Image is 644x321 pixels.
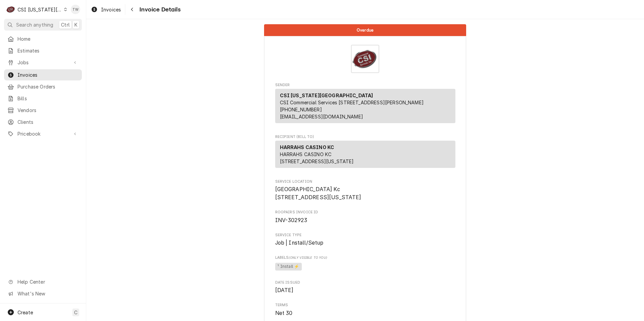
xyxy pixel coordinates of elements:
span: K [74,21,77,28]
button: Navigate back [127,4,137,15]
span: C [74,309,77,316]
span: Invoice Details [137,5,180,14]
span: Purchase Orders [18,83,78,90]
span: Vendors [18,107,78,114]
span: Jobs [18,59,68,66]
div: Sender [275,89,455,126]
span: Estimates [18,47,78,54]
span: Invoices [101,6,121,13]
a: Go to Pricebook [4,128,82,139]
a: Invoices [88,4,124,15]
span: Service Location [275,185,455,201]
span: INV-302923 [275,217,308,223]
a: Invoices [4,69,82,80]
span: Create [18,310,33,315]
div: CSI Kansas City's Avatar [6,5,15,14]
a: [EMAIL_ADDRESS][DOMAIN_NAME] [280,114,363,119]
span: Roopairs Invoice ID [275,210,455,215]
div: Service Location [275,179,455,202]
div: Terms [275,302,455,317]
span: Service Type [275,233,455,238]
a: Go to Jobs [4,57,82,68]
span: [DATE] [275,287,294,293]
span: Recipient (Bill To) [275,134,455,140]
a: Go to What's New [4,288,82,299]
span: CSI Commercial Services [STREET_ADDRESS][PERSON_NAME] [280,100,424,105]
span: HARRAHS CASINO KC [STREET_ADDRESS][US_STATE] [280,151,354,164]
span: ¹ Install ⚡️ [275,263,302,271]
span: Date Issued [275,280,455,285]
button: Search anythingCtrlK [4,19,82,31]
span: Invoices [18,71,78,78]
div: [object Object] [275,255,455,272]
div: CSI [US_STATE][GEOGRAPHIC_DATA] [18,6,62,13]
strong: CSI [US_STATE][GEOGRAPHIC_DATA] [280,93,373,98]
div: Tori Warrick's Avatar [71,5,80,14]
span: Pricebook [18,130,68,137]
span: Service Location [275,179,455,184]
span: [object Object] [275,262,455,272]
span: [GEOGRAPHIC_DATA] Kc [STREET_ADDRESS][US_STATE] [275,186,361,201]
span: Terms [275,309,455,317]
span: Roopairs Invoice ID [275,216,455,224]
span: Ctrl [61,21,70,28]
span: Date Issued [275,286,455,294]
span: Overdue [357,28,374,32]
div: Roopairs Invoice ID [275,210,455,224]
div: Sender [275,89,455,123]
img: Logo [351,45,379,73]
a: Purchase Orders [4,81,82,92]
span: Clients [18,118,78,126]
span: Terms [275,302,455,308]
span: (Only Visible to You) [289,256,327,259]
a: Clients [4,116,82,128]
div: Date Issued [275,280,455,294]
span: Search anything [16,21,53,28]
div: TW [71,5,80,14]
a: Bills [4,93,82,104]
div: Status [264,24,466,36]
a: Vendors [4,105,82,116]
div: Recipient (Bill To) [275,141,455,171]
div: Service Type [275,233,455,247]
a: Go to Help Center [4,276,82,287]
div: Invoice Recipient [275,134,455,171]
span: Help Center [18,278,78,285]
a: Estimates [4,45,82,56]
strong: HARRAHS CASINO KC [280,144,334,150]
span: What's New [18,290,78,297]
a: [PHONE_NUMBER] [280,107,322,112]
span: Sender [275,82,455,88]
span: Labels [275,255,455,260]
a: Home [4,33,82,44]
div: Recipient (Bill To) [275,141,455,168]
span: Bills [18,95,78,102]
span: Net 30 [275,310,293,316]
span: Service Type [275,239,455,247]
div: Invoice Sender [275,82,455,126]
div: C [6,5,15,14]
span: Job | Install/Setup [275,240,324,246]
span: Home [18,35,78,42]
